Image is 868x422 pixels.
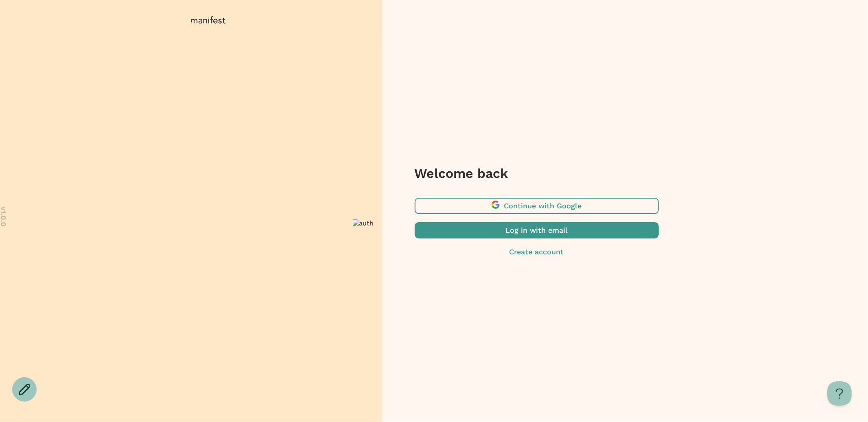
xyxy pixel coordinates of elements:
button: Create account [415,247,659,257]
iframe: Toggle Customer Support [827,381,852,406]
h3: Welcome back [415,165,659,181]
img: auth [353,219,374,227]
button: Log in with email [415,222,659,238]
button: Continue with Google [415,198,659,214]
